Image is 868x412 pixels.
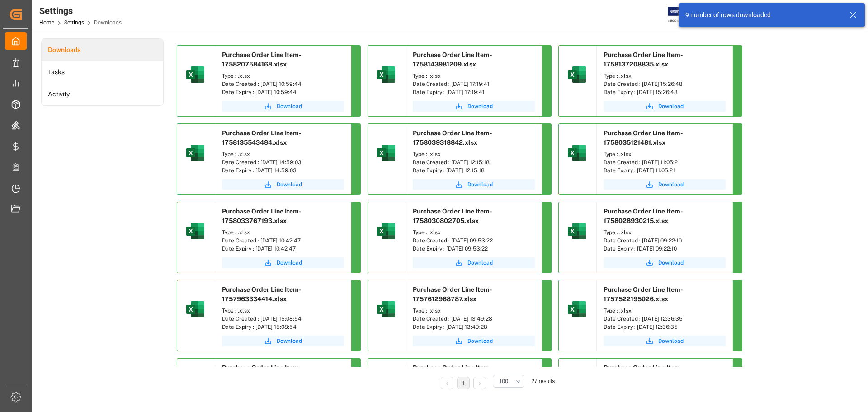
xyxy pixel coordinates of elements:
[604,129,683,146] span: Purchase Order Line Item-1758035121481.xlsx
[566,220,588,242] img: microsoft-excel-2019--v1.png
[222,129,302,146] span: Purchase Order Line Item-1758135543484.xlsx
[184,298,206,320] img: microsoft-excel-2019--v1.png
[413,179,535,190] button: Download
[413,101,535,112] button: Download
[467,259,493,267] span: Download
[222,336,344,346] a: Download
[467,337,493,345] span: Download
[473,377,486,389] li: Next Page
[375,298,397,320] img: microsoft-excel-2019--v1.png
[413,336,535,346] button: Download
[64,19,84,26] a: Settings
[604,179,726,190] button: Download
[375,142,397,164] img: microsoft-excel-2019--v1.png
[604,228,726,237] div: Type : .xlsx
[222,286,302,303] span: Purchase Order Line Item-1757963334414.xlsx
[277,180,302,189] span: Download
[277,102,302,110] span: Download
[413,364,492,381] span: Purchase Order Line Item-1757430581396.xlsx
[222,237,344,245] div: Date Created : [DATE] 10:42:47
[604,101,726,112] button: Download
[413,72,535,80] div: Type : .xlsx
[604,80,726,88] div: Date Created : [DATE] 15:26:48
[42,61,163,83] li: Tasks
[42,39,163,61] a: Downloads
[222,257,344,268] a: Download
[604,307,726,315] div: Type : .xlsx
[222,150,344,158] div: Type : .xlsx
[413,158,535,166] div: Date Created : [DATE] 12:15:18
[277,337,302,345] span: Download
[467,180,493,189] span: Download
[413,307,535,315] div: Type : .xlsx
[413,245,535,253] div: Date Expiry : [DATE] 09:53:22
[658,259,684,267] span: Download
[604,150,726,158] div: Type : .xlsx
[413,257,535,268] button: Download
[462,380,465,387] a: 1
[604,257,726,268] button: Download
[467,102,493,110] span: Download
[658,337,684,345] span: Download
[222,323,344,331] div: Date Expiry : [DATE] 15:08:54
[604,51,683,68] span: Purchase Order Line Item-1758137208835.xlsx
[604,208,683,224] span: Purchase Order Line Item-1758028930215.xlsx
[441,377,453,389] li: Previous Page
[493,375,524,388] button: open menu
[604,88,726,96] div: Date Expiry : [DATE] 15:26:48
[42,83,163,105] a: Activity
[413,237,535,245] div: Date Created : [DATE] 09:53:22
[222,245,344,253] div: Date Expiry : [DATE] 10:42:47
[604,158,726,166] div: Date Created : [DATE] 11:05:21
[668,7,699,23] img: Exertis%20JAM%20-%20Email%20Logo.jpg_1722504956.jpg
[222,307,344,315] div: Type : .xlsx
[413,228,535,237] div: Type : .xlsx
[604,72,726,80] div: Type : .xlsx
[604,245,726,253] div: Date Expiry : [DATE] 09:22:10
[222,88,344,96] div: Date Expiry : [DATE] 10:59:44
[566,64,588,85] img: microsoft-excel-2019--v1.png
[604,323,726,331] div: Date Expiry : [DATE] 12:36:35
[222,158,344,166] div: Date Created : [DATE] 14:59:03
[39,19,54,26] a: Home
[685,10,841,20] div: 9 number of rows downloaded
[222,179,344,190] button: Download
[566,142,588,164] img: microsoft-excel-2019--v1.png
[457,377,470,389] li: 1
[604,315,726,323] div: Date Created : [DATE] 12:36:35
[222,364,302,381] span: Purchase Order Line Item-1757431696229.xlsx
[222,228,344,237] div: Type : .xlsx
[604,237,726,245] div: Date Created : [DATE] 09:22:10
[413,208,492,224] span: Purchase Order Line Item-1758030802705.xlsx
[658,180,684,189] span: Download
[604,336,726,346] button: Download
[658,102,684,110] span: Download
[604,364,683,381] span: Purchase Order Line Item-1757426472315.xlsx
[413,80,535,88] div: Date Created : [DATE] 17:19:41
[413,315,535,323] div: Date Created : [DATE] 13:49:28
[566,298,588,320] img: microsoft-excel-2019--v1.png
[413,166,535,175] div: Date Expiry : [DATE] 12:15:18
[413,129,492,146] span: Purchase Order Line Item-1758039318842.xlsx
[184,64,206,85] img: microsoft-excel-2019--v1.png
[222,166,344,175] div: Date Expiry : [DATE] 14:59:03
[604,166,726,175] div: Date Expiry : [DATE] 11:05:21
[39,4,122,18] div: Settings
[222,72,344,80] div: Type : .xlsx
[222,80,344,88] div: Date Created : [DATE] 10:59:44
[500,377,508,385] span: 100
[222,101,344,112] button: Download
[222,315,344,323] div: Date Created : [DATE] 15:08:54
[413,51,492,68] span: Purchase Order Line Item-1758143981209.xlsx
